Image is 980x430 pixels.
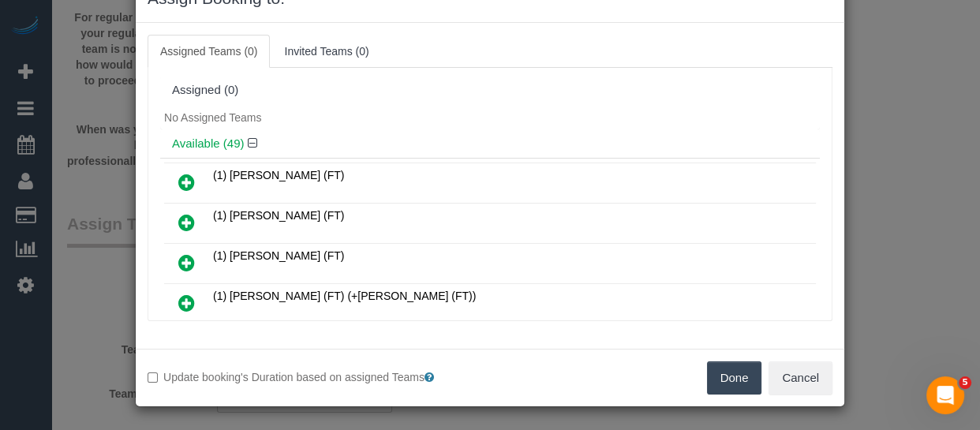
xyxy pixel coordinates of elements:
div: Assigned (0) [172,84,808,97]
span: (1) [PERSON_NAME] (FT) [213,249,344,262]
iframe: Intercom live chat [926,376,964,414]
a: Invited Teams (0) [271,35,381,68]
button: Done [707,361,762,394]
a: Assigned Teams (0) [148,35,270,68]
span: No Assigned Teams [164,111,261,124]
input: Update booking's Duration based on assigned Teams [148,372,158,383]
span: (1) [PERSON_NAME] (FT) (+[PERSON_NAME] (FT)) [213,290,476,302]
span: (1) [PERSON_NAME] (FT) [213,209,344,222]
button: Cancel [769,361,832,394]
span: 5 [959,376,971,389]
span: (1) [PERSON_NAME] (FT) [213,169,344,181]
h4: Available (49) [172,137,808,151]
label: Update booking's Duration based on assigned Teams [148,369,478,385]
